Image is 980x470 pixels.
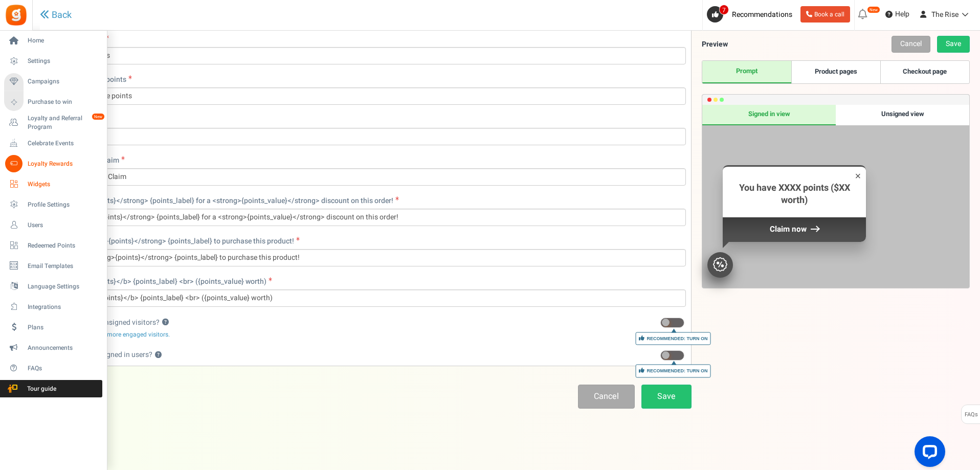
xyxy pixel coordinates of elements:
[4,135,102,152] a: Celebrate Events
[4,339,102,356] a: Announcements
[713,257,727,272] img: badge.svg
[4,278,102,295] a: Language Settings
[791,61,880,83] a: Product pages
[28,36,99,45] span: Home
[4,155,102,172] a: Loyalty Rewards
[28,180,99,189] span: Widgets
[5,385,76,393] span: Tour guide
[964,405,978,424] span: FAQs
[931,9,959,20] span: The Rise
[28,98,99,106] span: Purchase to win
[4,73,102,91] a: Campaigns
[867,6,880,13] em: New
[28,200,99,209] span: Profile Settings
[4,360,102,377] a: FAQs
[28,344,99,352] span: Announcements
[641,385,692,409] a: Save
[881,6,914,23] a: Help
[4,319,102,336] a: Plans
[702,40,728,48] h5: Preview
[4,114,102,131] a: Loyalty and Referral Program New
[702,105,969,288] div: Preview only
[92,113,105,120] em: New
[4,94,102,111] a: Purchase to win
[162,319,169,326] button: Show prompt to unsigned visitors?
[40,10,72,20] a: Back
[836,105,969,125] div: Unsigned view
[702,105,836,125] div: Signed in view
[28,139,99,148] span: Celebrate Events
[855,169,861,183] div: ×
[28,221,99,230] span: Users
[28,160,99,168] span: Loyalty Rewards
[893,9,909,19] span: Help
[28,77,99,86] span: Campaigns
[880,61,969,83] a: Checkout page
[28,57,99,65] span: Settings
[4,175,102,193] a: Widgets
[5,4,28,27] img: Gratisfaction
[4,53,102,70] a: Settings
[57,330,170,339] span: Enable this to get more engaged visitors.
[707,6,796,23] a: 7 Recommendations
[48,276,266,287] span: You have <b>{points}</b> {points_label} <br> ({points_value} worth)
[4,298,102,316] a: Integrations
[732,9,792,20] span: Recommendations
[4,196,102,213] a: Profile Settings
[48,195,393,206] span: Use <strong>{points}</strong> {points_label} for a <strong>{points_value}</strong> discount on th...
[719,5,729,15] span: 7
[155,352,162,359] button: Show prompt to signed in users?
[28,323,99,332] span: Plans
[4,237,102,254] a: Redeemed Points
[937,36,970,53] a: Save
[739,181,850,207] span: You have XXXX points ($XX worth)
[4,32,102,50] a: Home
[800,6,850,23] a: Book a call
[48,318,169,328] label: Show prompt to unsigned visitors?
[578,385,635,409] a: Cancel
[702,61,791,83] a: Prompt
[4,257,102,275] a: Email Templates
[48,236,294,247] span: Use up to <strong>{points}</strong> {points_label} to purchase this product!
[4,216,102,234] a: Users
[770,223,807,235] span: Claim now
[28,262,99,271] span: Email Templates
[28,241,99,250] span: Redeemed Points
[28,114,102,131] span: Loyalty and Referral Program
[28,303,99,311] span: Integrations
[723,217,866,241] div: Claim now
[28,282,99,291] span: Language Settings
[892,36,930,53] a: Cancel
[28,364,99,373] span: FAQs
